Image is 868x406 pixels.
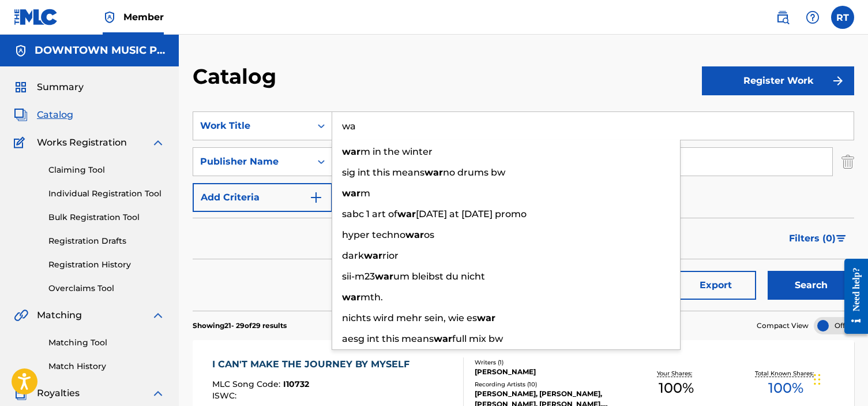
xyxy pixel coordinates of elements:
div: Help [801,6,824,29]
img: filter [836,235,846,242]
a: SummarySummary [14,80,84,94]
a: Overclaims Tool [48,282,165,295]
span: um bleibst du nicht [393,271,485,282]
span: nichts wird mehr sein, wie es [342,312,477,323]
h2: Catalog [193,64,282,90]
span: Summary [37,80,84,94]
a: CatalogCatalog [14,108,73,122]
strong: war [405,229,424,240]
div: Work Title [200,119,304,133]
strong: war [342,146,360,157]
span: Catalog [37,108,73,122]
img: Matching [14,308,28,322]
span: Compact View [757,321,809,331]
button: Register Work [702,66,854,95]
span: full mix bw [452,333,503,344]
iframe: Chat Widget [810,351,868,406]
p: Showing 21 - 29 of 29 results [193,321,287,331]
button: Search [768,271,854,300]
span: 100 % [659,378,694,398]
a: Match History [48,360,165,373]
img: 9d2ae6d4665cec9f34b9.svg [309,191,323,204]
div: [PERSON_NAME] [475,367,621,377]
span: MLC Song Code : [212,379,283,389]
img: MLC Logo [14,9,58,25]
img: expand [151,386,165,400]
p: Your Shares: [657,369,695,378]
span: hyper techno [342,229,405,240]
span: sii-m23 [342,271,375,282]
span: rior [382,250,399,261]
a: Registration Drafts [48,235,165,247]
span: ISWC : [212,390,239,401]
img: search [776,10,790,24]
span: aesg int this means [342,333,434,344]
a: Registration History [48,259,165,271]
span: no drums bw [443,167,505,178]
span: m [360,188,370,199]
span: mth. [360,292,383,303]
span: I10732 [283,379,309,389]
img: f7272a7cc735f4ea7f67.svg [831,74,845,88]
strong: war [342,188,360,199]
strong: war [397,208,416,219]
a: Public Search [771,6,794,29]
span: m in the winter [360,146,433,157]
strong: war [434,333,452,344]
a: Matching Tool [48,337,165,349]
strong: war [477,312,495,323]
button: Add Criteria [193,183,332,212]
a: Claiming Tool [48,164,165,176]
strong: war [375,271,393,282]
img: Works Registration [14,136,29,150]
iframe: Resource Center [836,250,868,343]
span: Works Registration [37,136,127,150]
span: Filters ( 0 ) [789,232,836,245]
button: Filters (0) [782,224,854,253]
span: dark [342,250,364,261]
div: Recording Artists ( 10 ) [475,380,621,389]
img: help [806,10,820,24]
span: 100 % [768,378,803,398]
span: os [424,229,434,240]
img: Accounts [14,44,28,58]
h5: DOWNTOWN MUSIC PUBLISHING LLC [35,44,165,57]
span: Member [123,10,164,24]
a: Bulk Registration Tool [48,211,165,224]
span: [DATE] at [DATE] promo [416,208,527,219]
strong: war [424,167,443,178]
a: Individual Registration Tool [48,188,165,200]
button: Export [675,271,756,300]
div: User Menu [831,6,854,29]
img: Summary [14,80,28,94]
img: Royalties [14,386,28,400]
img: Top Rightsholder [103,10,117,24]
form: Search Form [193,111,854,311]
div: Drag [814,362,821,397]
div: I CAN'T MAKE THE JOURNEY BY MYSELF [212,357,415,371]
p: Total Known Shares: [755,369,817,378]
img: Delete Criterion [841,147,854,176]
span: sabc 1 art of [342,208,397,219]
img: expand [151,136,165,150]
img: expand [151,308,165,322]
strong: war [342,292,360,303]
span: Royalties [37,386,80,400]
div: Publisher Name [200,155,304,169]
span: sig int this means [342,167,424,178]
img: Catalog [14,108,28,122]
span: Matching [37,308,82,322]
div: Writers ( 1 ) [475,358,621,367]
strong: war [364,250,382,261]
